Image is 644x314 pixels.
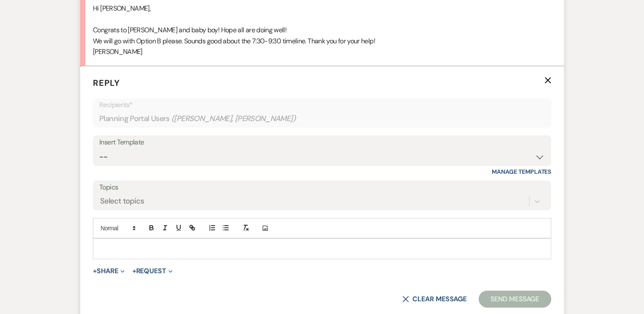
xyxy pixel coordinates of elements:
[93,268,97,274] span: +
[93,3,551,14] p: Hi [PERSON_NAME],
[99,181,545,194] label: Topics
[479,291,551,308] button: Send Message
[132,268,173,274] button: Request
[93,268,125,274] button: Share
[99,136,545,149] div: Insert Template
[402,296,467,303] button: Clear message
[171,113,296,124] span: ( [PERSON_NAME], [PERSON_NAME] )
[93,25,551,36] p: Congrats to [PERSON_NAME] and baby boy! Hope all are doing well!
[93,36,551,47] p: We will go with Option B please. Sounds good about the 7:30-9:30 timeline. Thank you for your help!
[93,46,551,57] p: [PERSON_NAME]
[100,196,144,207] div: Select topics
[99,110,545,127] div: Planning Portal Users
[132,268,136,274] span: +
[99,99,545,110] p: Recipients*
[93,77,120,88] span: Reply
[492,168,551,175] a: Manage Templates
